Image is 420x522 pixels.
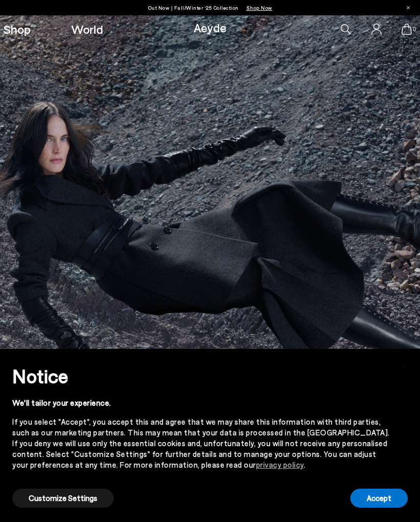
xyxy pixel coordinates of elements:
[246,5,272,11] span: Navigate to /collections/new-in
[391,352,416,377] button: Close this notice
[402,24,412,35] a: 0
[12,363,391,389] h2: Notice
[12,489,114,508] button: Customize Settings
[3,23,31,35] a: Shop
[256,460,304,469] a: privacy policy
[400,357,407,371] span: ×
[194,20,226,35] a: Aeyde
[412,27,417,32] span: 0
[350,489,408,508] button: Accept
[71,23,103,35] a: World
[12,398,391,408] div: We'll tailor your experience.
[12,416,391,470] div: If you select "Accept", you accept this and agree that we may share this information with third p...
[148,3,272,13] p: Out Now | Fall/Winter ‘25 Collection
